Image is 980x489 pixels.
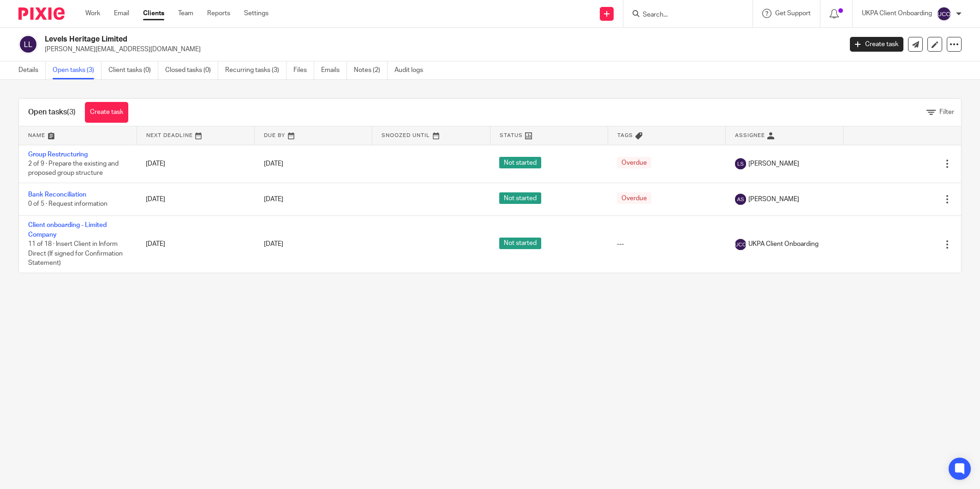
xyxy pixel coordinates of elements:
[53,61,102,79] a: Open tasks (3)
[28,241,123,266] span: 11 of 18 · Insert Client in Inform Direct (If signed for Confirmation Statement)
[28,151,88,158] a: Group Restructuring
[382,133,430,138] span: Snoozed Until
[45,35,678,44] h2: Levels Heritage Limited
[45,45,836,54] p: [PERSON_NAME][EMAIL_ADDRESS][DOMAIN_NAME]
[137,216,254,273] td: [DATE]
[748,195,799,204] span: [PERSON_NAME]
[735,158,746,169] img: svg%3E
[264,161,283,167] span: [DATE]
[499,238,541,249] span: Not started
[293,61,314,79] a: Files
[735,194,746,205] img: svg%3E
[850,37,903,52] a: Create task
[28,222,107,238] a: Client onboarding - Limited Company
[28,161,119,177] span: 2 of 9 · Prepare the existing and proposed group structure
[394,61,430,79] a: Audit logs
[207,9,230,18] a: Reports
[264,196,283,203] span: [DATE]
[18,7,65,20] img: Pixie
[225,61,287,79] a: Recurring tasks (3)
[321,61,347,79] a: Emails
[165,61,218,79] a: Closed tasks (0)
[617,157,651,168] span: Overdue
[114,9,129,18] a: Email
[28,107,76,117] h1: Open tasks
[178,9,193,18] a: Team
[617,133,633,138] span: Tags
[499,157,541,168] span: Not started
[108,61,158,79] a: Client tasks (0)
[735,239,746,250] img: svg%3E
[775,10,811,17] span: Get Support
[862,9,932,18] p: UKPA Client Onboarding
[939,109,954,115] span: Filter
[85,9,100,18] a: Work
[617,192,651,204] span: Overdue
[748,239,819,249] span: UKPA Client Onboarding
[85,102,128,123] a: Create task
[617,239,716,249] div: ---
[18,61,46,79] a: Details
[499,192,541,204] span: Not started
[28,201,108,207] span: 0 of 5 · Request information
[354,61,388,79] a: Notes (2)
[500,133,523,138] span: Status
[67,108,76,116] span: (3)
[137,145,254,183] td: [DATE]
[137,183,254,215] td: [DATE]
[937,6,951,21] img: svg%3E
[748,159,799,168] span: [PERSON_NAME]
[28,191,86,198] a: Bank Reconciliation
[264,241,283,248] span: [DATE]
[244,9,269,18] a: Settings
[642,11,725,19] input: Search
[18,35,38,54] img: svg%3E
[143,9,164,18] a: Clients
